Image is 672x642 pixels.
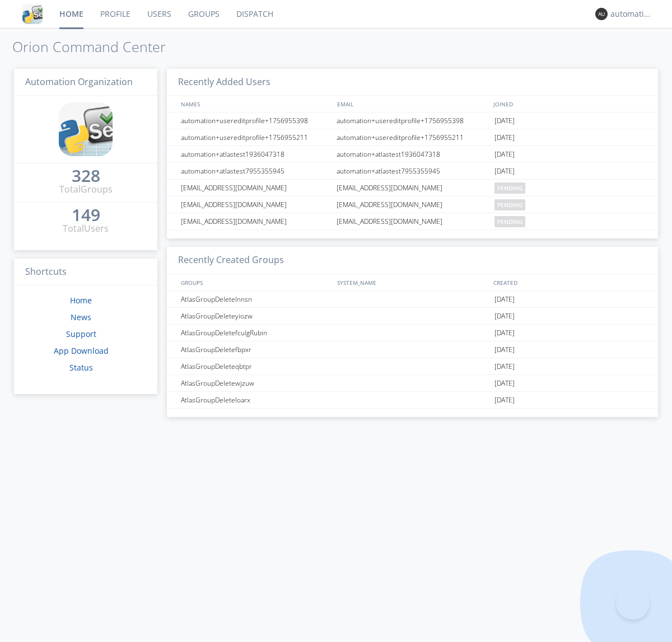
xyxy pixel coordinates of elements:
a: AtlasGroupDeletelnnsn[DATE] [167,291,658,308]
div: AtlasGroupDeleteloarx [178,392,333,408]
div: Total Groups [59,183,113,196]
a: [EMAIL_ADDRESS][DOMAIN_NAME][EMAIL_ADDRESS][DOMAIN_NAME]pending [167,180,658,196]
div: automation+atlastest1936047318 [334,146,492,162]
div: automation+atlas0011 [610,8,652,20]
a: AtlasGroupDeletewjzuw[DATE] [167,375,658,392]
span: pending [494,199,525,210]
a: [EMAIL_ADDRESS][DOMAIN_NAME][EMAIL_ADDRESS][DOMAIN_NAME]pending [167,213,658,230]
a: AtlasGroupDeleteqbtpr[DATE] [167,358,658,375]
div: [EMAIL_ADDRESS][DOMAIN_NAME] [178,213,333,229]
span: [DATE] [494,375,515,392]
div: CREATED [491,274,647,290]
div: [EMAIL_ADDRESS][DOMAIN_NAME] [334,213,492,229]
h3: Recently Added Users [167,69,658,96]
span: [DATE] [494,308,515,325]
div: Total Users [63,222,109,235]
span: [DATE] [494,358,515,375]
span: [DATE] [494,146,515,163]
a: Support [66,329,96,339]
a: AtlasGroupDeleteyiozw[DATE] [167,308,658,325]
div: automation+atlastest7955355945 [178,163,333,179]
h3: Shortcuts [14,259,157,286]
a: automation+atlastest7955355945automation+atlastest7955355945[DATE] [167,163,658,180]
div: AtlasGroupDeletefbpxr [178,341,333,358]
div: [EMAIL_ADDRESS][DOMAIN_NAME] [334,196,492,213]
div: automation+usereditprofile+1756955211 [334,129,492,146]
div: AtlasGroupDeleteqbtpr [178,358,333,374]
div: [EMAIL_ADDRESS][DOMAIN_NAME] [178,196,333,213]
a: AtlasGroupDeleteloarx[DATE] [167,392,658,409]
div: automation+usereditprofile+1756955211 [178,129,333,146]
div: SYSTEM_NAME [334,274,491,290]
div: NAMES [178,96,332,112]
div: JOINED [491,96,647,112]
div: AtlasGroupDeletefculgRubin [178,325,333,341]
div: 149 [72,209,100,221]
a: App Download [54,345,109,356]
a: 149 [72,209,100,222]
h3: Recently Created Groups [167,247,658,274]
a: automation+atlastest1936047318automation+atlastest1936047318[DATE] [167,146,658,163]
div: automation+atlastest1936047318 [178,146,333,162]
div: AtlasGroupDeleteyiozw [178,308,333,324]
span: [DATE] [494,392,515,409]
img: cddb5a64eb264b2086981ab96f4c1ba7 [22,4,43,24]
a: Home [70,295,92,306]
span: [DATE] [494,291,515,308]
div: [EMAIL_ADDRESS][DOMAIN_NAME] [334,180,492,196]
span: [DATE] [494,113,515,129]
div: automation+usereditprofile+1756955398 [334,113,492,129]
a: automation+usereditprofile+1756955398automation+usereditprofile+1756955398[DATE] [167,113,658,129]
img: 373638.png [595,8,608,20]
div: AtlasGroupDeletelnnsn [178,291,333,307]
a: AtlasGroupDeletefbpxr[DATE] [167,341,658,358]
span: [DATE] [494,129,515,146]
a: automation+usereditprofile+1756955211automation+usereditprofile+1756955211[DATE] [167,129,658,146]
span: pending [494,216,525,227]
span: [DATE] [494,341,515,358]
div: EMAIL [334,96,491,112]
iframe: Toggle Customer Support [616,586,650,620]
img: cddb5a64eb264b2086981ab96f4c1ba7 [59,102,113,156]
span: [DATE] [494,163,515,180]
a: 328 [72,170,100,183]
span: pending [494,182,525,194]
a: Status [69,362,93,373]
div: AtlasGroupDeletewjzuw [178,375,333,391]
div: GROUPS [178,274,332,290]
a: [EMAIL_ADDRESS][DOMAIN_NAME][EMAIL_ADDRESS][DOMAIN_NAME]pending [167,196,658,213]
span: [DATE] [494,325,515,341]
div: automation+atlastest7955355945 [334,163,492,179]
div: [EMAIL_ADDRESS][DOMAIN_NAME] [178,180,333,196]
span: Automation Organization [25,76,133,88]
a: AtlasGroupDeletefculgRubin[DATE] [167,325,658,341]
a: News [71,312,91,322]
div: automation+usereditprofile+1756955398 [178,113,333,129]
div: 328 [72,170,100,181]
